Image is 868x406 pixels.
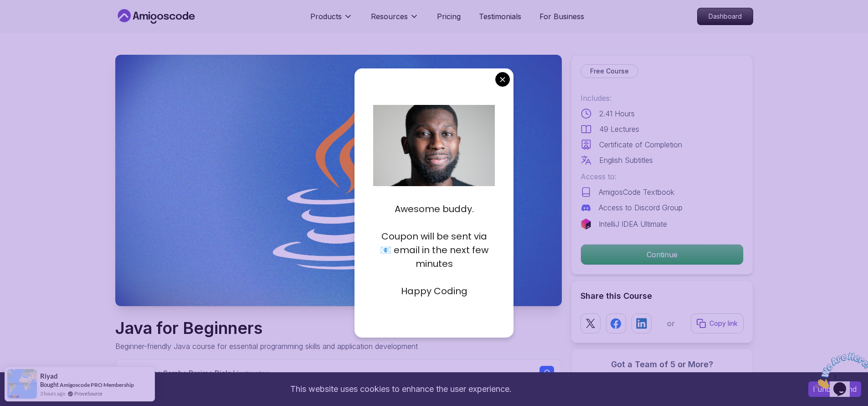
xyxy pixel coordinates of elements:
[580,244,744,265] button: Continue
[371,11,408,22] p: Resources
[371,11,419,29] button: Resources
[236,369,269,378] span: Instructor
[599,155,653,166] p: English Subtitles
[580,93,744,104] p: Includes:
[709,319,738,328] p: Copy link
[599,108,635,119] p: 2.41 Hours
[580,290,744,302] h2: Share this Course
[599,139,682,150] p: Certificate of Completion
[140,368,269,379] p: Mama Samba Braima Djalo /
[580,171,744,182] p: Access to:
[7,379,795,399] div: This website uses cookies to enhance the user experience.
[812,349,868,392] iframe: chat widget
[599,219,667,229] p: IntelliJ IDEA Ultimate
[310,11,342,22] p: Products
[698,8,753,25] p: Dashboard
[808,381,861,397] button: Accept cookies
[115,55,562,306] img: java-for-beginners_thumbnail
[310,11,353,29] button: Products
[667,318,675,329] p: or
[539,11,584,22] a: For Business
[479,11,521,22] a: Testimonials
[4,4,60,40] img: Chat attention grabber
[115,341,418,352] p: Beginner-friendly Java course for essential programming skills and application development
[115,319,418,337] h1: Java for Beginners
[4,4,7,11] span: 1
[691,313,744,333] button: Copy link
[697,8,753,25] a: Dashboard
[40,372,58,380] span: riyad
[580,358,744,371] h3: Got a Team of 5 or More?
[437,11,461,22] a: Pricing
[599,187,674,198] p: AmigosCode Textbook
[60,381,134,388] a: Amigoscode PRO Membership
[590,67,629,76] p: Free Course
[40,381,59,388] span: Bought
[599,202,683,213] p: Access to Discord Group
[581,245,743,265] p: Continue
[599,124,639,135] p: 49 Lectures
[40,390,65,397] span: 3 hours ago
[7,369,37,399] img: provesource social proof notification image
[580,219,591,229] img: jetbrains logo
[74,390,103,397] a: ProveSource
